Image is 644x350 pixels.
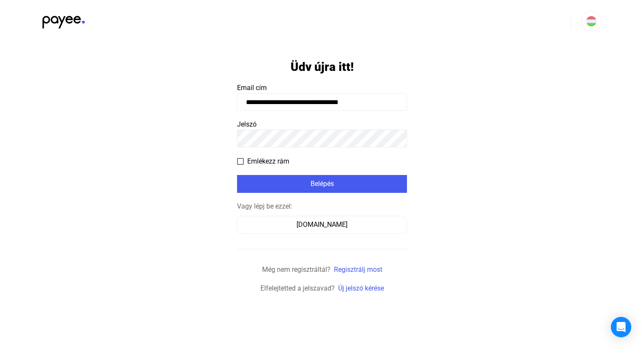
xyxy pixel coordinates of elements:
button: [DOMAIN_NAME] [237,216,407,234]
img: HU [586,16,596,26]
div: Vagy lépj be ezzel: [237,201,407,212]
button: Belépés [237,175,407,193]
span: Email cím [237,84,267,92]
a: Új jelszó kérése [338,284,384,292]
div: [DOMAIN_NAME] [240,220,404,230]
img: black-payee-blue-dot.svg [42,11,85,28]
div: Belépés [240,179,404,189]
span: Még nem regisztráltál? [262,265,330,274]
a: Regisztrálj most [334,265,382,274]
span: Elfelejtetted a jelszavad? [260,284,335,292]
a: [DOMAIN_NAME] [237,220,407,229]
h1: Üdv újra itt! [291,59,354,74]
span: Jelszó [237,120,257,128]
span: Emlékezz rám [247,156,289,167]
div: Open Intercom Messenger [611,317,631,337]
button: HU [581,11,602,31]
